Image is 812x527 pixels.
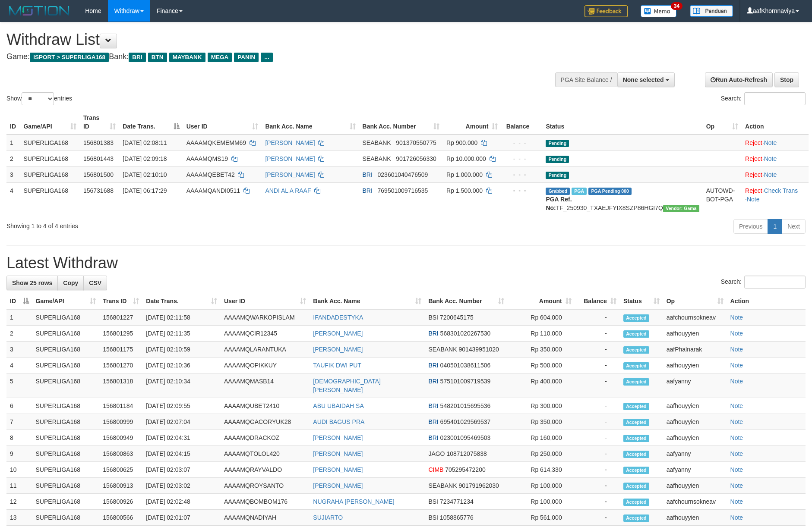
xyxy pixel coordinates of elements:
td: SUPERLIGA168 [32,446,100,462]
span: Accepted [623,499,649,506]
th: Game/API: activate to sort column ascending [32,293,100,309]
span: CIMB [428,466,443,473]
a: IFANDADESTYKA [313,314,363,321]
td: 5 [6,373,32,398]
td: Rp 400,000 [508,373,575,398]
span: CSV [89,279,101,286]
td: 8 [6,430,32,446]
td: [DATE] 02:01:07 [142,510,221,526]
img: panduan.png [690,5,733,17]
td: - [575,478,620,494]
a: [PERSON_NAME] [313,330,363,337]
td: [DATE] 02:02:48 [142,494,221,510]
td: 10 [6,462,32,478]
th: Status: activate to sort column ascending [620,293,663,309]
td: 12 [6,494,32,510]
span: Grabbed [546,188,570,195]
span: Pending [546,156,569,163]
td: AAAAMQCIR12345 [221,326,310,342]
a: AUDI BAGUS PRA [313,418,364,425]
td: AAAAMQWARKOPISLAM [221,309,310,326]
a: Note [764,139,777,146]
td: SUPERLIGA168 [20,182,79,216]
td: AAAAMQBOMBOM176 [221,494,310,510]
td: SUPERLIGA168 [32,342,100,358]
td: [DATE] 02:03:07 [142,462,221,478]
th: ID: activate to sort column descending [6,293,32,309]
td: TF_250930_TXAEJFYIX8SZP86HGI7Q [542,182,702,216]
a: Run Auto-Refresh [705,72,773,87]
td: 156801318 [99,373,142,398]
b: PGA Ref. No: [546,196,572,211]
td: 6 [6,398,32,414]
td: AAAAMQLARANTUKA [221,342,310,358]
span: Copy 901791962030 to clipboard [458,482,499,489]
span: 34 [671,2,682,10]
span: Accepted [623,378,649,386]
td: SUPERLIGA168 [32,462,100,478]
span: Accepted [623,346,649,354]
a: CSV [83,276,107,290]
td: AAAAMQROYSANTO [221,478,310,494]
span: Rp 900.000 [446,139,477,146]
span: Pending [546,140,569,147]
a: Note [730,434,743,441]
span: Copy 901439951020 to clipboard [458,346,499,353]
span: Copy 1058865776 to clipboard [440,514,474,521]
td: aafhouyyien [663,358,727,373]
td: Rp 110,000 [508,326,575,342]
span: Copy 7200645175 to clipboard [440,314,474,321]
td: aafhouyyien [663,398,727,414]
td: 1 [6,309,32,326]
td: SUPERLIGA168 [32,510,100,526]
h1: Withdraw List [6,31,533,48]
td: aafchournsokneav [663,309,727,326]
td: [DATE] 02:10:36 [142,358,221,373]
span: BSI [428,514,438,521]
span: BSI [428,498,438,505]
a: [PERSON_NAME] [313,466,363,473]
td: SUPERLIGA168 [32,478,100,494]
span: Accepted [623,419,649,426]
td: aafyanny [663,462,727,478]
a: [PERSON_NAME] [313,482,363,489]
td: aafyanny [663,446,727,462]
td: aafyanny [663,373,727,398]
td: [DATE] 02:10:59 [142,342,221,358]
span: Copy 769501009716535 to clipboard [378,187,428,194]
span: Copy 695401029569537 to clipboard [440,418,491,425]
a: [PERSON_NAME] [265,155,315,162]
span: 156801383 [83,139,114,146]
a: Reject [745,139,762,146]
td: 7 [6,414,32,430]
td: [DATE] 02:04:15 [142,446,221,462]
td: 156800863 [99,446,142,462]
td: - [575,510,620,526]
span: Rp 1.500.000 [446,187,483,194]
span: [DATE] 02:10:10 [123,171,167,178]
td: SUPERLIGA168 [32,358,100,373]
span: AAAAMQEBET42 [186,171,235,178]
td: SUPERLIGA168 [32,326,100,342]
span: PANIN [234,53,259,62]
a: ANDI AL A RAAF [265,187,311,194]
td: aafchournsokneav [663,494,727,510]
a: Reject [745,155,762,162]
td: [DATE] 02:03:02 [142,478,221,494]
span: BRI [428,402,438,409]
a: [PERSON_NAME] [313,434,363,441]
input: Search: [744,276,806,289]
span: Copy 023001095469503 to clipboard [440,434,491,441]
th: Bank Acc. Number: activate to sort column ascending [425,293,508,309]
div: - - - [505,138,539,147]
span: Accepted [623,362,649,370]
span: ISPORT > SUPERLIGA168 [30,53,109,62]
span: Rp 10.000.000 [446,155,486,162]
a: Note [730,314,743,321]
div: - - - [505,170,539,179]
td: Rp 500,000 [508,358,575,373]
span: Show 25 rows [12,279,52,286]
td: SUPERLIGA168 [32,309,100,326]
td: Rp 250,000 [508,446,575,462]
span: Rp 1.000.000 [446,171,483,178]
